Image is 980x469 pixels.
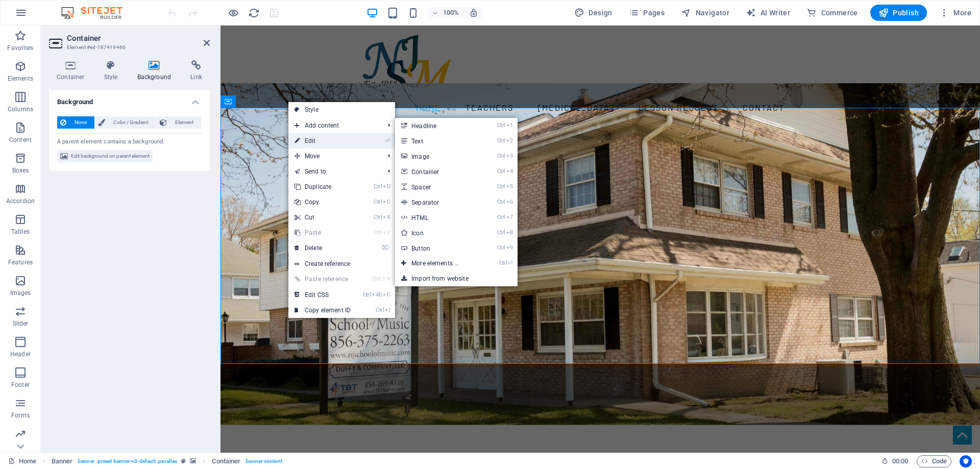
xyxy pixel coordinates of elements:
button: AI Writer [742,5,794,21]
a: Import from website [395,271,518,286]
a: Send to [288,164,380,179]
a: Ctrl5Spacer [395,179,479,194]
i: 4 [506,168,513,175]
p: Content [9,136,32,144]
button: Code [917,455,951,467]
a: Ctrl7HTML [395,210,479,225]
i: 6 [506,199,513,205]
i: 8 [506,229,513,236]
button: reload [248,7,260,19]
button: Usercentrics [960,455,972,467]
i: 2 [506,137,513,144]
a: Ctrl4Container [395,164,479,179]
h6: Session time [881,455,909,467]
i: 3 [506,153,513,159]
button: Edit background on parent element [57,150,153,162]
i: C [383,199,390,205]
button: Color / Gradient [95,116,156,129]
i: Ctrl [363,291,371,298]
a: Create reference [288,256,395,271]
i: 5 [506,183,513,190]
p: Images [10,289,31,297]
i: Ctrl [497,122,505,129]
button: Navigator [677,5,733,21]
i: ⇧ [381,276,386,282]
i: Alt [372,291,382,298]
i: Ctrl [372,276,380,282]
a: Ctrl2Text [395,133,479,149]
i: This element contains a background [190,458,196,464]
a: CtrlDDuplicate [288,179,357,194]
span: Commerce [806,8,858,18]
i: X [383,214,390,220]
button: Click here to leave preview mode and continue editing [227,7,239,19]
i: 9 [506,244,513,251]
span: Move [288,149,380,164]
p: Columns [8,105,33,113]
i: V [387,276,390,282]
span: Click to select. Double-click to edit [52,455,73,467]
i: Ctrl [497,199,505,205]
i: 7 [506,214,513,220]
h4: Background [49,90,210,108]
a: Style [288,102,395,117]
p: Slider [13,319,29,328]
i: Ctrl [374,199,382,205]
a: Ctrl8Icon [395,225,479,240]
i: This element is a customizable preset [181,458,186,464]
span: None [69,116,91,129]
a: Ctrl9Button [395,240,479,256]
i: Ctrl [497,153,505,159]
h2: Container [67,34,210,43]
p: Accordion [6,197,35,205]
span: 00 00 [892,455,908,467]
h4: Background [130,60,183,82]
i: V [383,229,390,236]
p: Boxes [12,166,29,175]
p: Elements [8,75,34,83]
h6: 100% [443,7,459,19]
i: Ctrl [497,229,505,236]
span: Design [574,8,612,18]
i: I [385,307,390,313]
p: Footer [11,381,30,389]
i: Ctrl [376,307,384,313]
i: Ctrl [374,214,382,220]
button: 100% [427,7,463,19]
i: Ctrl [499,260,507,266]
a: Ctrl⏎More elements ... [395,256,479,271]
button: Commerce [802,5,862,21]
span: AI Writer [746,8,790,18]
a: Ctrl6Separator [395,194,479,210]
i: Ctrl [497,183,505,190]
i: Ctrl [374,229,382,236]
a: CtrlCCopy [288,194,357,210]
button: Element [157,116,201,129]
span: Navigator [681,8,729,18]
div: Design (Ctrl+Alt+Y) [570,5,617,21]
span: Pages [629,8,665,18]
i: C [383,291,390,298]
a: Ctrl1Headline [395,118,479,133]
span: . banner-content [244,455,282,467]
h3: Element #ed-187419466 [67,43,189,52]
span: Element [170,116,198,129]
span: Publish [878,8,919,18]
a: Ctrl3Image [395,149,479,164]
a: CtrlAltCEdit CSS [288,287,357,303]
span: . banner .preset-banner-v3-default .parallax [77,455,177,467]
a: ⌦Delete [288,240,357,256]
i: Ctrl [374,183,382,190]
img: Editor Logo [59,7,135,19]
button: None [57,116,94,129]
i: ⏎ [385,137,390,144]
div: A parent element contains a background. [57,133,202,146]
span: Color / Gradient [108,116,153,129]
button: Pages [625,5,669,21]
i: ⏎ [508,260,512,266]
i: Ctrl [497,137,505,144]
i: On resize automatically adjust zoom level to fit chosen device. [469,8,478,17]
a: Ctrl⇧VPaste reference [288,271,357,287]
nav: breadcrumb [52,455,282,467]
i: Reload page [248,7,260,19]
